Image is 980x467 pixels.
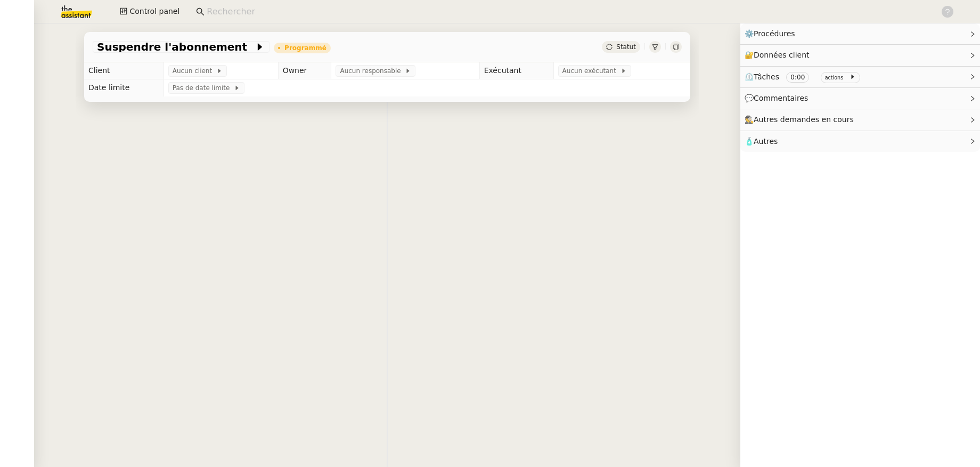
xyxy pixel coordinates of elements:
[740,131,980,152] div: 🧴Autres
[207,5,929,19] input: Rechercher
[740,109,980,130] div: 🕵️Autres demandes en cours
[745,28,800,40] span: ⚙️
[340,66,405,76] span: Aucun responsable
[97,42,255,52] span: Suspendre l'abonnement
[740,88,980,109] div: 💬Commentaires
[278,62,331,79] td: Owner
[745,73,864,81] span: ⏲️
[84,62,164,79] td: Client
[745,137,778,146] span: 🧴
[786,72,809,83] nz-tag: 0:00
[740,23,980,44] div: ⚙️Procédures
[284,45,326,51] div: Programmé
[745,49,814,61] span: 🔐
[754,29,795,38] span: Procédures
[754,137,778,146] span: Autres
[129,5,179,18] span: Control panel
[754,51,810,59] span: Données client
[84,79,164,96] td: Date limite
[825,75,844,80] small: actions
[479,62,553,79] td: Exécutant
[173,66,216,76] span: Aucun client
[745,94,813,102] span: 💬
[754,94,808,102] span: Commentaires
[754,73,779,81] span: Tâches
[740,45,980,66] div: 🔐Données client
[173,83,234,93] span: Pas de date limite
[616,43,636,51] span: Statut
[113,4,186,19] button: Control panel
[562,66,620,76] span: Aucun exécutant
[745,115,859,124] span: 🕵️
[740,67,980,87] div: ⏲️Tâches 0:00 actions
[754,115,854,124] span: Autres demandes en cours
